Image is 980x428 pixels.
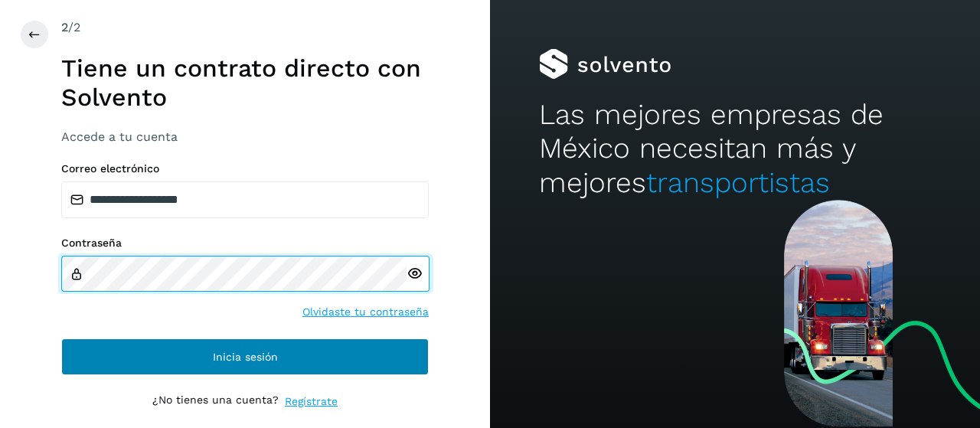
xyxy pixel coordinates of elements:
[61,237,429,250] label: Contraseña
[61,162,429,175] label: Correo electrónico
[302,304,429,320] a: Olvidaste tu contraseña
[61,18,429,37] div: /2
[61,129,429,144] h3: Accede a tu cuenta
[61,54,429,113] h1: Tiene un contrato directo con Solvento
[646,166,830,199] span: transportistas
[61,338,429,375] button: Inicia sesión
[285,394,338,410] a: Regístrate
[152,394,279,410] p: ¿No tienes una cuenta?
[213,351,278,362] span: Inicia sesión
[539,98,931,200] h2: Las mejores empresas de México necesitan más y mejores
